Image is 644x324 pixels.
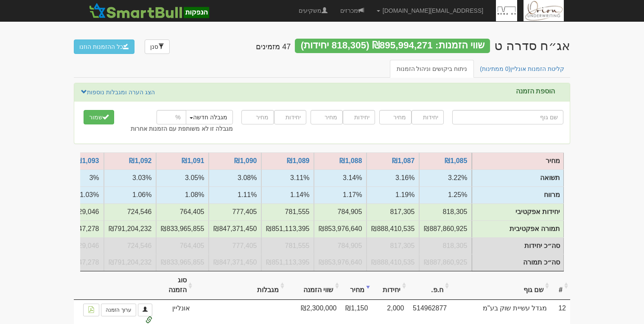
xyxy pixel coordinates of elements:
td: תשואה [104,169,157,186]
button: שמור [84,110,114,124]
a: ₪1,093 [76,157,99,164]
a: ₪1,090 [234,157,257,164]
th: יחידות: activate to sort column ascending [372,271,408,300]
label: מגבלה זו לא משותפת עם הזמנות אחרות [131,124,233,133]
td: סה״כ תמורה [261,254,314,271]
button: מגבלה חדשה [184,110,233,124]
a: ₪1,089 [287,157,309,164]
td: תשואה [472,170,564,187]
input: מחיר [311,110,343,124]
td: מרווח [472,187,564,204]
th: #: activate to sort column ascending [551,271,570,300]
td: סה״כ יחידות [419,237,472,254]
td: תשואה [261,169,314,186]
td: מרווח [367,186,419,203]
td: מרווח [156,186,209,203]
td: מרווח [314,186,367,203]
th: מגבלות: activate to sort column ascending [194,271,286,300]
td: יחידות אפקטיבי [104,203,157,220]
td: יחידות אפקטיבי [419,203,472,220]
a: ניתוח ביקושים וניהול הזמנות [390,60,474,78]
label: הוספת הזמנה [516,87,555,95]
td: סה״כ יחידות [156,237,209,254]
a: ₪1,092 [129,157,151,164]
td: תמורה אפקטיבית [261,220,314,237]
img: pdf-file-icon.png [88,306,95,313]
td: תשואה [314,169,367,186]
td: מרווח [419,186,472,203]
td: סה״כ יחידות [367,237,419,254]
div: מגה אור החזקות בע"מ - אג״ח (סדרה ט) - הנפקה לציבור [494,39,570,53]
td: תמורה אפקטיבית [209,220,261,237]
input: שם גוף [452,110,563,124]
th: מחיר: activate to sort column ascending [341,271,372,300]
a: הצג הערה ומגבלות נוספות [81,87,155,97]
button: כל ההזמנות הוזנו [74,39,134,54]
input: יחידות [412,110,444,124]
input: מחיר [379,110,412,124]
a: ₪1,088 [339,157,362,164]
td: סה״כ תמורה [314,254,367,271]
a: ערוך הזמנה [101,304,136,316]
td: תשואה [419,169,472,186]
td: תמורה אפקטיבית [367,220,419,237]
td: תמורה אפקטיבית [472,220,564,237]
td: סה״כ תמורה [104,254,157,271]
td: סה״כ יחידות [104,237,157,254]
td: מחיר [472,153,564,170]
td: יחידות אפקטיבי [314,203,367,220]
td: סה״כ תמורה [419,254,472,271]
a: ₪1,085 [445,157,467,164]
td: סה״כ יחידות [314,237,367,254]
a: קליטת הזמנות אונליין(0 ממתינות) [473,60,571,78]
a: סנן [145,39,170,54]
input: יחידות [274,110,306,124]
td: יחידות אפקטיבי [472,203,564,220]
td: תמורה אפקטיבית [156,220,209,237]
td: סה״כ יחידות [209,237,261,254]
td: סה״כ יחידות [472,237,564,254]
span: (0 ממתינות) [480,65,510,72]
h4: 47 מזמינים [256,43,291,51]
td: תמורה אפקטיבית [104,220,157,237]
td: מרווח [209,186,261,203]
td: תשואה [156,169,209,186]
th: שם גוף: activate to sort column ascending [451,271,551,300]
div: שווי הזמנות: ₪895,994,271 (818,305 יחידות) [295,39,490,53]
td: סה״כ תמורה [156,254,209,271]
td: יחידות אפקטיבי [367,203,419,220]
a: ₪1,087 [392,157,414,164]
td: יחידות אפקטיבי [209,203,261,220]
td: סה״כ תמורה [472,254,564,271]
td: מרווח [261,186,314,203]
td: סה״כ תמורה [209,254,261,271]
input: % [157,110,186,124]
td: תשואה [209,169,261,186]
th: ח.פ.: activate to sort column ascending [408,271,451,300]
td: מרווח [104,186,157,203]
td: יחידות אפקטיבי [156,203,209,220]
td: סה״כ תמורה [367,254,419,271]
th: סוג הזמנה: activate to sort column ascending [157,271,194,300]
td: תמורה אפקטיבית [419,220,472,237]
td: יחידות אפקטיבי [261,203,314,220]
a: ₪1,091 [182,157,204,164]
td: סה״כ יחידות [261,237,314,254]
th: שווי הזמנה: activate to sort column ascending [286,271,341,300]
input: מחיר [241,110,274,124]
td: תמורה אפקטיבית [314,220,367,237]
td: תשואה [367,169,419,186]
img: SmartBull Logo [87,2,211,19]
input: יחידות [343,110,375,124]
